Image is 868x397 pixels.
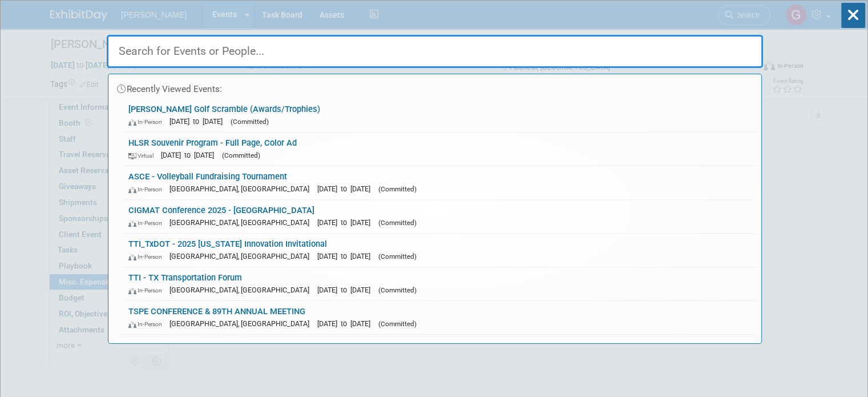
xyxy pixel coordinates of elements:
a: TTI_TxDOT - 2025 [US_STATE] Innovation Invitational In-Person [GEOGRAPHIC_DATA], [GEOGRAPHIC_DATA... [123,234,756,267]
span: [GEOGRAPHIC_DATA], [GEOGRAPHIC_DATA] [169,185,315,193]
span: [GEOGRAPHIC_DATA], [GEOGRAPHIC_DATA] [169,319,315,328]
span: (Committed) [378,252,417,260]
span: In-Person [128,118,167,126]
span: In-Person [128,186,167,193]
a: TTI - TX Transportation Forum In-Person [GEOGRAPHIC_DATA], [GEOGRAPHIC_DATA] [DATE] to [DATE] (Co... [123,267,756,300]
span: [DATE] to [DATE] [317,218,376,227]
span: [DATE] to [DATE] [161,151,220,159]
a: ASCE - Volleyball Fundraising Tournament In-Person [GEOGRAPHIC_DATA], [GEOGRAPHIC_DATA] [DATE] to... [123,166,756,199]
a: TSPE CONFERENCE & 89TH ANNUAL MEETING In-Person [GEOGRAPHIC_DATA], [GEOGRAPHIC_DATA] [DATE] to [D... [123,301,756,334]
span: [DATE] to [DATE] [317,252,376,260]
span: In-Person [128,253,167,260]
a: [PERSON_NAME] Golf Scramble (Awards/Trophies) In-Person [DATE] to [DATE] (Committed) [123,99,756,132]
span: [DATE] to [DATE] [317,319,376,328]
span: Virtual [128,152,159,159]
span: In-Person [128,287,167,294]
span: (Committed) [378,320,417,328]
span: (Committed) [231,118,269,126]
span: [DATE] to [DATE] [317,286,376,294]
input: Search for Events or People... [107,35,763,68]
span: [GEOGRAPHIC_DATA], [GEOGRAPHIC_DATA] [169,218,315,227]
span: [DATE] to [DATE] [317,185,376,193]
span: (Committed) [378,185,417,193]
a: HLSR Souvenir Program - Full Page, Color Ad Virtual [DATE] to [DATE] (Committed) [123,133,756,166]
span: (Committed) [222,151,260,159]
span: [GEOGRAPHIC_DATA], [GEOGRAPHIC_DATA] [169,252,315,260]
span: (Committed) [378,219,417,227]
span: In-Person [128,219,167,227]
span: [DATE] to [DATE] [169,117,228,126]
span: (Committed) [378,286,417,294]
a: CIGMAT Conference 2025 - [GEOGRAPHIC_DATA] In-Person [GEOGRAPHIC_DATA], [GEOGRAPHIC_DATA] [DATE] ... [123,200,756,233]
span: In-Person [128,320,167,328]
div: Recently Viewed Events: [114,74,756,99]
span: [GEOGRAPHIC_DATA], [GEOGRAPHIC_DATA] [169,286,315,294]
